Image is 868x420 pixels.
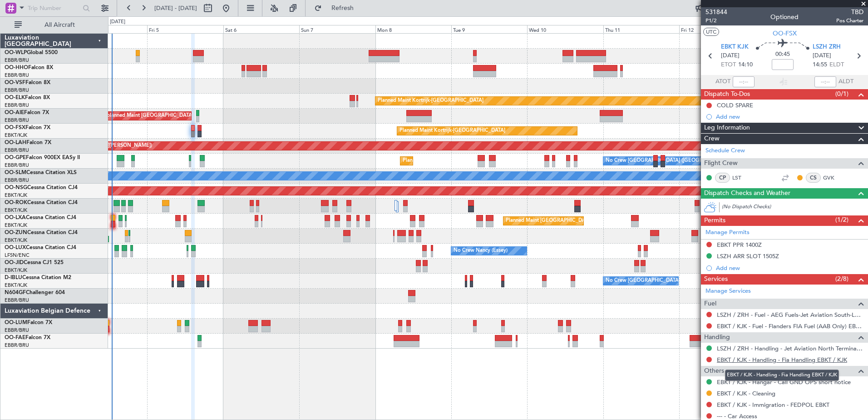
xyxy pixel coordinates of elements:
[606,274,758,288] div: No Crew [GEOGRAPHIC_DATA] ([GEOGRAPHIC_DATA] National)
[5,222,27,229] a: EBKT/KJK
[299,25,375,33] div: Sun 7
[5,65,28,70] span: OO-HHO
[806,173,821,183] div: CS
[100,109,271,123] div: Unplanned Maint [GEOGRAPHIC_DATA] ([GEOGRAPHIC_DATA] National)
[5,252,30,259] a: LFSN/ENC
[5,230,78,235] a: OO-ZUNCessna Citation CJ4
[5,132,27,139] a: EBKT/KJK
[5,192,27,199] a: EBKT/KJK
[705,228,750,237] a: Manage Permits
[717,390,775,397] a: EBKT / KJK - Cleaning
[5,215,26,220] span: OO-LXA
[5,80,25,85] span: OO-VSF
[223,25,299,33] div: Sat 6
[5,125,25,130] span: OO-FSX
[717,401,829,409] a: EBKT / KJK - Immigration - FEDPOL EBKT
[147,25,223,33] div: Fri 5
[5,342,29,349] a: EBBR/BRU
[5,260,64,265] a: OO-JIDCessna CJ1 525
[703,28,719,36] button: UTC
[5,282,27,289] a: EBKT/KJK
[813,51,831,60] span: [DATE]
[704,274,728,285] span: Services
[705,17,727,25] span: P1/2
[5,155,26,160] span: OO-GPE
[722,203,868,213] div: (No Dispatch Checks)
[717,345,863,352] a: LSZH / ZRH - Handling - Jet Aviation North Terminal LSZH / ZRH
[829,60,844,70] span: ELDT
[5,177,29,184] a: EBBR/BRU
[732,174,753,182] a: LST
[704,134,720,144] span: Crew
[5,260,24,265] span: OO-JID
[836,17,863,25] span: Pos Charter
[603,25,679,33] div: Thu 11
[506,214,670,228] div: Planned Maint [GEOGRAPHIC_DATA] ([GEOGRAPHIC_DATA] National)
[5,327,29,334] a: EBBR/BRU
[717,356,847,364] a: EBKT / KJK - Handling - Fia Handling EBKT / KJK
[704,215,725,226] span: Permits
[5,72,29,79] a: EBBR/BRU
[5,155,80,160] a: OO-GPEFalcon 900EX EASy II
[5,140,26,145] span: OO-LAH
[717,412,757,420] a: --- - Car Access
[324,5,362,11] span: Refresh
[704,123,750,133] span: Leg Information
[5,297,29,304] a: EBBR/BRU
[770,12,799,22] div: Optioned
[705,146,745,155] a: Schedule Crew
[403,154,567,168] div: Planned Maint [GEOGRAPHIC_DATA] ([GEOGRAPHIC_DATA] National)
[717,378,851,386] a: EBKT / KJK - Hangar - Call GND OPS short notice
[716,113,863,120] div: Add new
[5,275,71,280] a: D-IBLUCessna Citation M2
[775,50,790,59] span: 00:45
[24,22,96,28] span: All Aircraft
[375,25,451,33] div: Mon 8
[5,267,27,274] a: EBKT/KJK
[705,287,751,296] a: Manage Services
[5,110,24,115] span: OO-AIE
[813,43,841,52] span: LSZH ZRH
[454,244,508,258] div: No Crew Nancy (Essey)
[71,25,147,33] div: Thu 4
[704,299,716,309] span: Fuel
[5,320,27,325] span: OO-LUM
[378,94,483,108] div: Planned Maint Kortrijk-[GEOGRAPHIC_DATA]
[5,335,50,340] a: OO-FAEFalcon 7X
[773,29,797,38] span: OO-FSX
[527,25,603,33] div: Wed 10
[5,335,25,340] span: OO-FAE
[5,230,27,235] span: OO-ZUN
[717,252,779,260] div: LSZH ARR SLOT 1505Z
[5,80,50,85] a: OO-VSFFalcon 8X
[813,60,827,70] span: 14:55
[835,89,848,99] span: (0/1)
[5,117,29,124] a: EBBR/BRU
[399,124,505,138] div: Planned Maint Kortrijk-[GEOGRAPHIC_DATA]
[721,43,749,52] span: EBKT KJK
[5,215,76,220] a: OO-LXACessna Citation CJ4
[5,185,27,190] span: OO-NSG
[5,65,53,70] a: OO-HHOFalcon 8X
[5,140,51,145] a: OO-LAHFalcon 7X
[836,7,863,17] span: TBD
[5,185,78,190] a: OO-NSGCessna Citation CJ4
[10,18,99,32] button: All Aircraft
[679,25,755,33] div: Fri 12
[721,51,740,60] span: [DATE]
[704,188,790,199] span: Dispatch Checks and Weather
[717,101,753,109] div: COLD SPARE
[5,87,29,94] a: EBBR/BRU
[5,170,77,175] a: OO-SLMCessna Citation XLS
[5,162,29,169] a: EBBR/BRU
[154,4,197,12] span: [DATE] - [DATE]
[717,241,762,249] div: EBKT PPR 1400Z
[715,77,730,86] span: ATOT
[5,50,58,55] a: OO-WLPGlobal 5500
[28,1,80,15] input: Trip Number
[5,110,49,115] a: OO-AIEFalcon 7X
[5,95,50,100] a: OO-ELKFalcon 8X
[715,173,730,183] div: CP
[738,60,753,70] span: 14:10
[838,77,853,86] span: ALDT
